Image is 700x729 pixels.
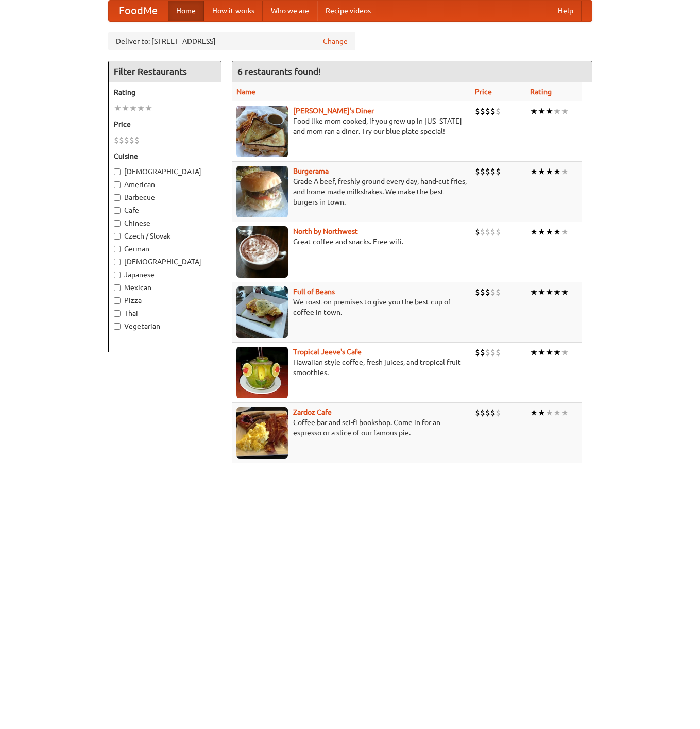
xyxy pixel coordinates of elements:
[530,106,538,117] li: ★
[293,348,362,356] a: Tropical Jeeve's Cafe
[485,286,490,298] li: $
[553,407,561,418] li: ★
[263,1,317,21] a: Who we are
[114,284,121,291] input: Mexican
[475,166,480,177] li: $
[496,106,501,117] li: $
[237,66,321,76] ng-pluralize: 6 restaurants found!
[485,347,490,358] li: $
[538,166,545,177] li: ★
[485,106,490,117] li: $
[485,166,490,177] li: $
[129,134,134,146] li: $
[114,244,216,254] label: German
[293,107,374,115] a: [PERSON_NAME]'s Diner
[545,407,553,418] li: ★
[114,205,216,215] label: Cafe
[108,32,355,50] div: Deliver to: [STREET_ADDRESS]
[114,134,119,146] li: $
[236,116,467,137] p: Food like mom cooked, if you grew up in [US_STATE] and mom ran a diner. Try our blue plate special!
[114,151,216,161] h5: Cuisine
[490,407,496,418] li: $
[530,226,538,238] li: ★
[236,297,467,317] p: We roast on premises to give you the best cup of coffee in town.
[236,176,467,207] p: Grade A beef, freshly ground every day, hand-cut fries, and home-made milkshakes. We make the bes...
[323,36,348,46] a: Change
[236,417,467,438] p: Coffee bar and sci-fi bookshop. Come in for an espresso or a slice of our famous pie.
[236,226,288,278] img: north.jpg
[496,286,501,298] li: $
[485,226,490,238] li: $
[109,1,168,21] a: FoodMe
[317,1,379,21] a: Recipe videos
[490,106,496,117] li: $
[538,226,545,238] li: ★
[114,231,216,241] label: Czech / Slovak
[530,166,538,177] li: ★
[114,308,216,318] label: Thai
[293,287,335,296] b: Full of Beans
[490,166,496,177] li: $
[114,166,216,177] label: [DEMOGRAPHIC_DATA]
[475,347,480,358] li: $
[204,1,263,21] a: How it works
[293,167,329,175] a: Burgerama
[538,347,545,358] li: ★
[236,236,467,247] p: Great coffee and snacks. Free wifi.
[114,269,216,280] label: Japanese
[561,166,569,177] li: ★
[561,106,569,117] li: ★
[114,282,216,293] label: Mexican
[114,310,121,317] input: Thai
[496,347,501,358] li: $
[129,103,137,114] li: ★
[561,286,569,298] li: ★
[538,286,545,298] li: ★
[236,407,288,459] img: zardoz.jpg
[293,408,332,416] a: Zardoz Cafe
[538,106,545,117] li: ★
[496,166,501,177] li: $
[134,134,140,146] li: $
[114,259,121,265] input: [DEMOGRAPHIC_DATA]
[530,407,538,418] li: ★
[480,286,485,298] li: $
[109,61,221,82] h4: Filter Restaurants
[553,347,561,358] li: ★
[480,166,485,177] li: $
[538,407,545,418] li: ★
[480,106,485,117] li: $
[114,220,121,227] input: Chinese
[236,88,255,96] a: Name
[480,407,485,418] li: $
[561,407,569,418] li: ★
[553,166,561,177] li: ★
[530,286,538,298] li: ★
[137,103,145,114] li: ★
[553,226,561,238] li: ★
[114,87,216,97] h5: Rating
[114,103,122,114] li: ★
[545,106,553,117] li: ★
[114,194,121,201] input: Barbecue
[236,286,288,338] img: beans.jpg
[545,347,553,358] li: ★
[480,226,485,238] li: $
[545,286,553,298] li: ★
[545,226,553,238] li: ★
[496,407,501,418] li: $
[475,407,480,418] li: $
[293,227,358,235] a: North by Northwest
[236,357,467,378] p: Hawaiian style coffee, fresh juices, and tropical fruit smoothies.
[114,297,121,304] input: Pizza
[490,347,496,358] li: $
[496,226,501,238] li: $
[114,272,121,278] input: Japanese
[530,88,552,96] a: Rating
[114,207,121,214] input: Cafe
[114,179,216,190] label: American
